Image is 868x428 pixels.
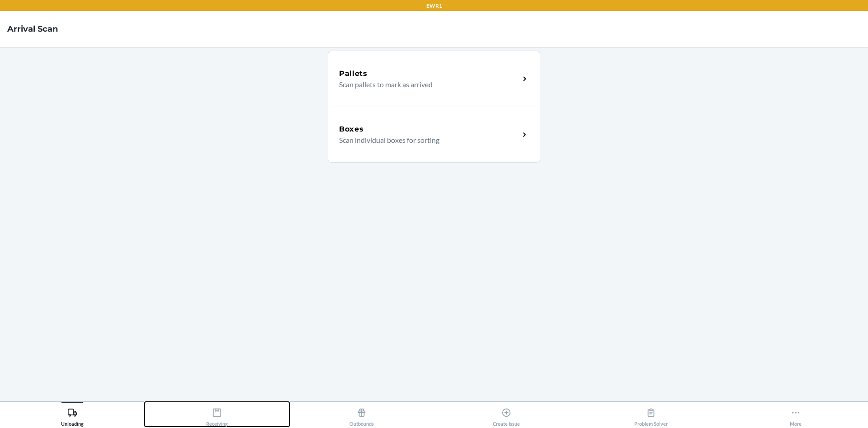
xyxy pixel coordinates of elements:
[349,404,374,427] div: Outbounds
[790,404,802,427] div: More
[579,402,723,427] button: Problem Solver
[61,404,84,427] div: Unloading
[723,402,868,427] button: More
[206,404,228,427] div: Receiving
[339,135,512,146] p: Scan individual boxes for sorting
[289,402,434,427] button: Outbounds
[434,402,579,427] button: Create Issue
[426,2,442,10] p: EWR1
[328,107,540,163] a: BoxesScan individual boxes for sorting
[7,23,58,35] h4: Arrival Scan
[339,79,512,90] p: Scan pallets to mark as arrived
[339,68,368,79] h5: Pallets
[145,402,289,427] button: Receiving
[339,124,364,135] h5: Boxes
[634,404,668,427] div: Problem Solver
[493,404,520,427] div: Create Issue
[328,51,540,107] a: PalletsScan pallets to mark as arrived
